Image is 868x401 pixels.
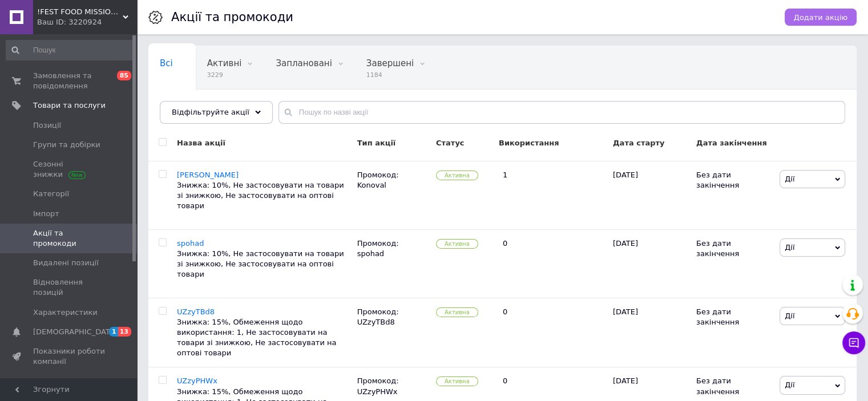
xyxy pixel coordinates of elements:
div: [DATE] [613,376,691,386]
span: Акції та промокоди [33,228,106,249]
div: [DATE] [613,170,691,180]
span: Сезонні знижки [33,159,106,180]
div: Знижка: 15%, Обмеження щодо використання: 1, Не застосовувати на товари зі знижкою, Не застосовув... [177,317,352,359]
span: Групи та добірки [33,140,100,150]
span: [PERSON_NAME] [177,171,239,179]
span: Показники роботи компанії [33,346,106,367]
button: Додати акцію [785,9,857,26]
span: Активна [436,171,478,180]
span: Панель управління [33,376,106,396]
button: Чат з покупцем [842,331,865,354]
span: spohad [177,239,204,248]
span: 13 [118,327,131,337]
span: Завершені [366,58,414,68]
div: 0 [496,298,610,367]
span: Всі [160,58,173,68]
span: UZzyPHWx [177,376,217,385]
span: Видалені позиції [33,258,99,268]
span: Імпорт [33,209,59,219]
span: Активна [436,307,478,317]
div: Знижка: 10%, Не застосовувати на товари зі знижкою, Не застосовувати на оптові товари [177,249,352,280]
span: Заплановані [276,58,332,68]
span: Дії [785,311,794,320]
span: UZzyTBd8 [177,307,215,316]
span: Товари та послуги [33,100,106,111]
span: Категорії [33,189,69,199]
span: Характеристики [33,307,98,318]
span: 3229 [207,71,242,79]
div: Використання [496,129,610,161]
span: !FEST FOOD MISSION (ex. Green Tramps) [37,7,123,17]
div: Тип акції [354,129,433,161]
span: Активна [436,376,478,386]
span: Дії [785,380,794,389]
span: 1184 [366,71,414,79]
div: Дата старту [610,129,693,161]
span: Дії [785,175,794,183]
span: 1 [109,327,118,337]
div: Без дати закінчення [693,161,777,229]
span: Додати акцію [794,13,847,22]
div: Без дати закінчення [693,229,777,298]
span: Активні [207,58,242,68]
input: Пошук по назві акції [278,101,845,124]
div: [DATE] [613,238,691,249]
span: Позиції [33,120,61,131]
span: 85 [117,71,131,80]
span: Відновлення позицій [33,277,106,298]
div: 0 [496,229,610,298]
span: Дії [785,243,794,252]
span: Активна [436,239,478,249]
span: Замовлення та повідомлення [33,71,106,91]
div: Без дати закінчення [693,298,777,367]
div: Промокод: Konoval [354,161,433,229]
span: [DEMOGRAPHIC_DATA] [33,327,118,337]
div: Ваш ID: 3220924 [37,17,137,27]
div: Промокод: UZzyTBd8 [354,298,433,367]
div: Знижка: 10%, Не застосовувати на товари зі знижкою, Не застосовувати на оптові товари [177,180,352,212]
div: Дата закінчення [693,129,777,161]
div: [DATE] [613,307,691,317]
div: 1 [496,161,610,229]
div: Назва акції [174,129,354,161]
h1: Акції та промокоди [171,10,293,24]
span: Архів [160,102,184,112]
input: Пошук [6,40,135,60]
div: Промокод: spohad [354,229,433,298]
div: Статус [433,129,496,161]
span: Відфільтруйте акції [172,108,249,116]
